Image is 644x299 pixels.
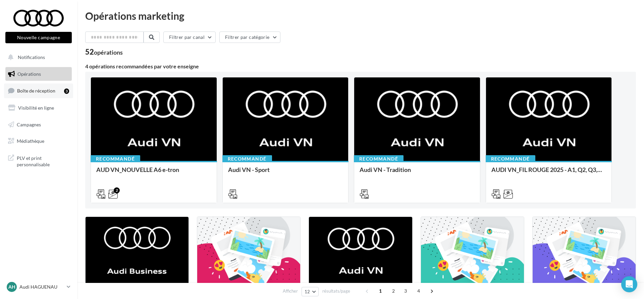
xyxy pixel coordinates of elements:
div: Audi VN - Tradition [360,166,475,180]
div: AUD VN_NOUVELLE A6 e-tron [96,166,211,180]
div: 3 [64,88,69,94]
div: Open Intercom Messenger [621,276,637,292]
a: AH Audi HAGUENAU [5,281,72,293]
span: AH [8,284,15,290]
div: Recommandé [486,155,535,163]
div: AUDI VN_FIL ROUGE 2025 - A1, Q2, Q3, Q5 et Q4 e-tron [491,166,606,180]
a: Opérations [4,67,73,81]
span: Visibilité en ligne [18,105,54,111]
span: Campagnes [17,121,41,127]
span: PLV et print personnalisable [17,154,69,168]
span: Médiathèque [17,138,44,144]
div: Audi VN - Sport [228,166,343,180]
button: Filtrer par catégorie [219,32,280,43]
span: 12 [305,289,310,294]
span: Opérations [17,71,41,77]
div: 4 opérations recommandées par votre enseigne [85,64,636,69]
a: Boîte de réception3 [4,83,73,98]
div: Recommandé [91,155,140,163]
div: 52 [85,48,123,56]
span: 1 [375,286,386,296]
button: Nouvelle campagne [5,32,72,43]
span: 4 [413,286,424,296]
a: Médiathèque [4,134,73,148]
span: 2 [388,286,399,296]
button: 12 [302,287,319,296]
div: opérations [94,49,123,55]
span: Afficher [283,288,298,294]
button: Notifications [4,50,70,64]
div: Recommandé [222,155,272,163]
span: résultats/page [322,288,350,294]
div: Opérations marketing [85,11,636,21]
button: Filtrer par canal [163,32,216,43]
div: 2 [114,187,120,193]
div: Recommandé [354,155,404,163]
a: Campagnes [4,118,73,132]
span: 3 [400,286,411,296]
a: Visibilité en ligne [4,101,73,115]
span: Notifications [18,54,45,60]
span: Boîte de réception [17,88,55,94]
a: PLV et print personnalisable [4,151,73,171]
p: Audi HAGUENAU [19,284,64,290]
